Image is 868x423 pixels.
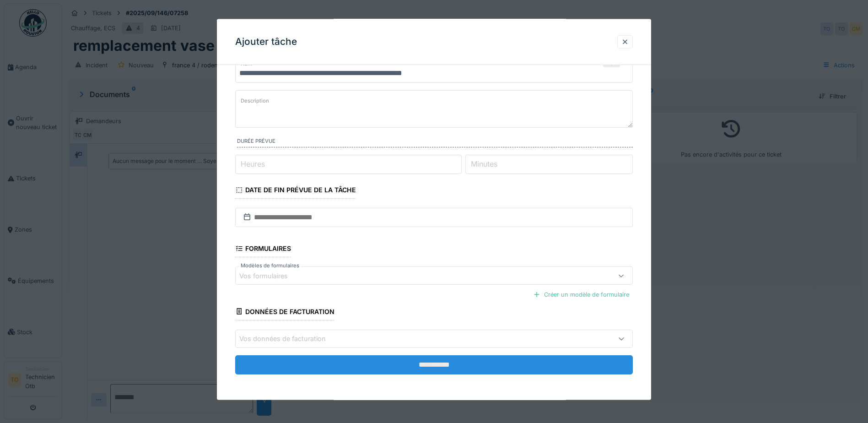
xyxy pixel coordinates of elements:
[529,288,633,301] div: Créer un modèle de formulaire
[237,137,633,147] label: Durée prévue
[235,183,356,199] div: Date de fin prévue de la tâche
[469,158,499,169] label: Minutes
[235,304,334,320] div: Données de facturation
[239,333,339,343] div: Vos données de facturation
[239,95,271,107] label: Description
[239,271,301,281] div: Vos formulaires
[239,158,267,169] label: Heures
[235,36,297,48] h3: Ajouter tâche
[239,60,254,68] label: Nom
[239,262,301,270] label: Modèles de formulaires
[235,242,291,257] div: Formulaires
